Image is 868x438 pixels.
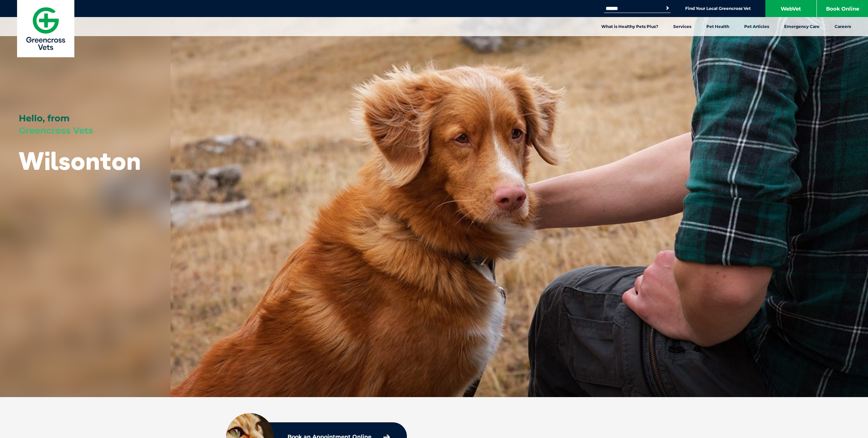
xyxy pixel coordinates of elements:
[19,125,93,136] span: Greencross Vets
[827,17,858,36] a: Careers
[699,17,737,36] a: Pet Health
[664,5,671,12] button: Search
[19,113,70,124] span: Hello, from
[737,17,777,36] a: Pet Articles
[777,17,827,36] a: Emergency Care
[685,6,751,11] a: Find Your Local Greencross Vet
[19,147,141,174] h1: Wilsonton
[666,17,699,36] a: Services
[594,17,666,36] a: What is Healthy Pets Plus?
